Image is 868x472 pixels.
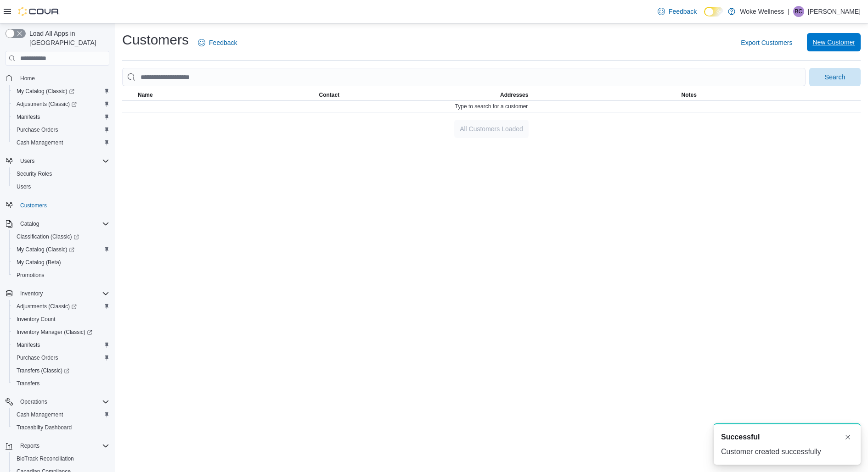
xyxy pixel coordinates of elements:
[13,453,78,464] a: BioTrack Reconciliation
[13,244,109,255] span: My Catalog (Classic)
[9,351,113,364] button: Purchase Orders
[809,68,861,86] button: Search
[13,301,109,312] span: Adjustments (Classic)
[13,168,109,179] span: Security Roles
[17,155,109,167] span: Users
[17,396,109,407] span: Operations
[13,422,109,433] span: Traceabilty Dashboard
[9,269,113,282] button: Promotions
[9,180,113,193] button: Users
[319,91,340,99] span: Contact
[2,287,113,300] button: Inventory
[17,259,61,266] span: My Catalog (Beta)
[9,243,113,256] a: My Catalog (Classic)
[20,442,39,450] span: Reports
[20,157,34,165] span: Users
[17,218,43,229] button: Catalog
[13,314,59,325] a: Inventory Count
[9,300,113,313] a: Adjustments (Classic)
[122,31,189,49] h1: Customers
[500,91,528,99] span: Addresses
[13,327,96,338] a: Inventory Manager (Classic)
[209,38,237,47] span: Feedback
[704,7,723,17] input: Dark Mode
[17,380,39,387] span: Transfers
[17,440,109,451] span: Reports
[13,137,109,148] span: Cash Management
[17,233,79,240] span: Classification (Classic)
[26,29,109,47] span: Load All Apps in [GEOGRAPHIC_DATA]
[842,432,853,443] button: Dismiss toast
[9,364,113,377] a: Transfers (Classic)
[460,124,523,133] span: All Customers Loaded
[682,91,697,99] span: Notes
[2,155,113,167] button: Users
[20,290,43,297] span: Inventory
[807,33,861,51] button: New Customer
[9,167,113,180] button: Security Roles
[13,378,43,389] a: Transfers
[13,339,44,350] a: Manifests
[17,200,109,211] span: Customers
[2,439,113,452] button: Reports
[17,288,46,299] button: Inventory
[795,6,803,17] span: BC
[18,7,60,16] img: Cova
[788,6,789,17] p: |
[20,202,47,209] span: Customers
[17,303,77,310] span: Adjustments (Classic)
[825,72,845,82] span: Search
[721,432,760,443] span: Successful
[17,272,45,279] span: Promotions
[13,352,62,363] a: Purchase Orders
[138,91,153,99] span: Name
[20,75,35,82] span: Home
[9,452,113,465] button: BioTrack Reconciliation
[13,301,80,312] a: Adjustments (Classic)
[13,422,75,433] a: Traceabilty Dashboard
[17,288,109,299] span: Inventory
[9,98,113,111] a: Adjustments (Classic)
[2,395,113,408] button: Operations
[13,99,80,110] a: Adjustments (Classic)
[13,257,65,268] a: My Catalog (Beta)
[17,88,74,95] span: My Catalog (Classic)
[13,409,67,420] a: Cash Management
[741,38,792,47] span: Export Customers
[17,218,109,229] span: Catalog
[721,446,853,457] div: Customer created successfully
[2,199,113,212] button: Customers
[17,411,63,418] span: Cash Management
[13,270,109,281] span: Promotions
[13,124,109,135] span: Purchase Orders
[808,6,861,17] p: [PERSON_NAME]
[13,181,109,192] span: Users
[13,86,109,97] span: My Catalog (Classic)
[13,124,62,135] a: Purchase Orders
[17,183,31,190] span: Users
[17,200,51,211] a: Customers
[721,432,853,443] div: Notification
[17,73,39,84] a: Home
[17,354,58,361] span: Purchase Orders
[20,398,47,405] span: Operations
[13,86,78,97] a: My Catalog (Classic)
[654,2,700,21] a: Feedback
[13,327,109,338] span: Inventory Manager (Classic)
[9,377,113,390] button: Transfers
[9,111,113,123] button: Manifests
[13,111,109,122] span: Manifests
[20,220,39,228] span: Catalog
[9,339,113,351] button: Manifests
[17,341,40,349] span: Manifests
[9,256,113,269] button: My Catalog (Beta)
[17,170,52,178] span: Security Roles
[17,424,72,431] span: Traceabilty Dashboard
[17,367,69,374] span: Transfers (Classic)
[13,99,109,110] span: Adjustments (Classic)
[740,6,784,17] p: Woke Wellness
[737,33,796,52] button: Export Customers
[9,123,113,136] button: Purchase Orders
[13,231,109,242] span: Classification (Classic)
